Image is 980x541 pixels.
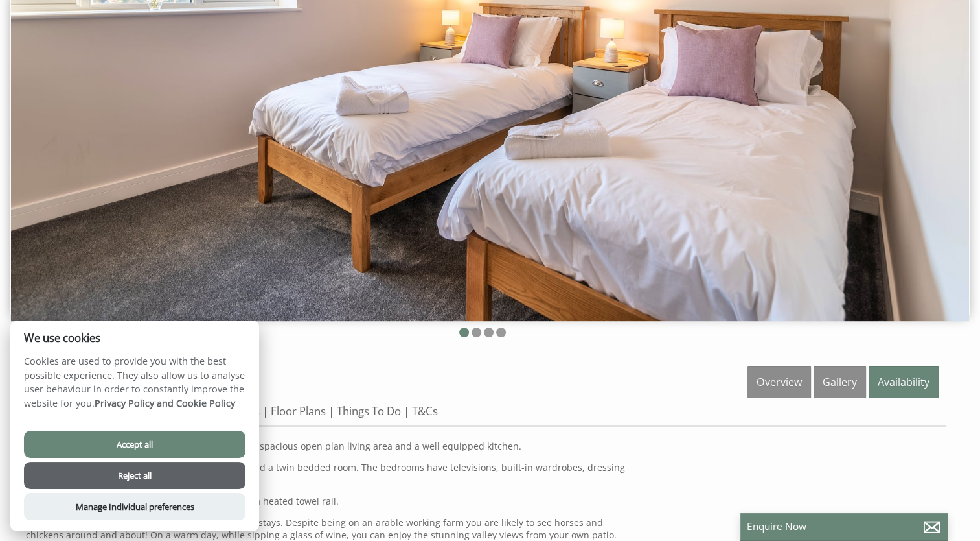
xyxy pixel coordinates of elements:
a: Overview [747,366,811,398]
button: Manage Individual preferences [24,493,245,520]
a: T&Cs [412,403,438,418]
p: Enquire Now [747,520,941,533]
h2: We use cookies [10,331,259,344]
a: Availability [869,366,939,398]
p: The Piggery is the largest of the three cottages with a spacious open plan living area and a well... [26,440,629,452]
button: Reject all [24,462,245,489]
p: Cookies are used to provide you with the best possible experience. They also allow us to analyse ... [10,354,259,420]
p: This cottage is ideal for families, couples or business stays. Despite being on an arable working... [26,516,629,541]
p: There are two bedrooms - one with a king size bed and a twin bedded room. The bedrooms have telev... [26,461,629,486]
a: Floor Plans [271,403,326,418]
a: Gallery [814,366,866,398]
button: Accept all [24,431,245,458]
a: Privacy Policy and Cookie Policy [95,397,235,409]
p: The bathroom has a large showering area, bath and a heated towel rail. [26,495,629,507]
a: Things To Do [337,403,401,418]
